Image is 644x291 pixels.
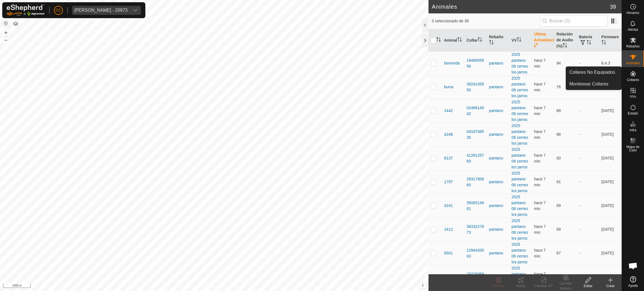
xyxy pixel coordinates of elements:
[489,226,507,232] div: pantano
[467,224,484,235] div: 3633227873
[626,45,640,48] span: Rebaños
[557,85,561,89] span: 76
[566,78,621,90] a: Monitorear Collares
[489,155,507,161] div: pantano
[610,3,616,11] span: 39
[444,60,460,66] span: berrenda
[587,41,591,45] p-sorticon: Activar para ordenar
[569,69,615,76] span: Collares No Equipados
[512,242,528,264] a: 2025 pantano 06 cerreo los jarros
[577,283,599,288] div: Editar
[557,227,561,232] span: 89
[629,128,636,132] span: Infra
[7,4,45,16] img: Logo Gallagher
[534,224,546,235] span: 13 oct 2025, 16:05
[74,8,127,13] div: [PERSON_NAME] - 20973
[444,132,453,137] span: 4246
[555,281,577,291] div: Cambiar Rebaño
[510,283,532,288] div: Rutas
[557,180,561,184] span: 91
[623,145,643,152] span: Mapa de Calor
[467,247,484,259] div: 1294420003
[557,156,561,160] span: 93
[509,29,532,52] th: VV
[512,123,528,145] a: 2025 pantano 06 cerreo los jarros
[534,106,546,116] span: 13 oct 2025, 16:05
[534,58,546,68] span: 13 oct 2025, 16:05
[569,81,609,87] span: Monitorear Collares
[554,29,577,52] th: Relación de Audio (%)
[622,274,644,290] a: Ayuda
[512,76,528,98] a: 2025 pantano 06 cerreo los jarros
[566,67,621,78] a: Collares No Equipados
[628,284,638,287] span: Ayuda
[3,29,9,36] button: +
[467,129,484,140] div: 0418748535
[432,18,540,24] span: 0 seleccionado de 39
[436,38,441,42] p-sorticon: Activar para ordenar
[467,81,484,93] div: 3924105950
[130,6,141,15] div: dropdown trigger
[557,108,561,113] span: 89
[599,99,622,123] td: [DATE]
[444,274,453,280] span: 4320
[577,194,599,218] td: -
[628,112,638,115] span: Estado
[599,170,622,194] td: [DATE]
[12,20,19,27] button: Capas del Mapa
[577,170,599,194] td: -
[489,108,507,114] div: pantano
[512,218,528,240] a: 2025 pantano 06 cerreo los jarros
[512,195,528,217] a: 2025 pantano 06 cerreo los jarros
[557,132,561,137] span: 88
[467,176,484,188] div: 2931780660
[442,29,464,52] th: Animal
[489,132,507,137] div: pantano
[420,282,426,288] button: i
[512,171,528,193] a: 2025 pantano 06 cerreo los jarros
[627,11,639,15] span: Horarios
[517,38,521,42] p-sorticon: Activar para ordenar
[444,250,453,256] span: 6501
[493,284,505,288] span: Eliminar
[489,60,507,66] div: pantano
[540,15,608,27] input: Buscar (S)
[599,265,622,289] td: [DATE]
[467,152,484,164] div: 4126125783
[444,108,453,114] span: 1442
[185,284,217,289] a: Política de Privacidad
[630,95,636,98] span: VVs
[467,58,484,69] div: 1946805956
[626,61,640,65] span: Animales
[512,266,528,288] a: 2025 pantano 06 cerreo los jarros
[534,82,546,92] span: 13 oct 2025, 16:05
[56,7,61,13] span: CC
[3,37,9,43] button: –
[577,146,599,170] td: -
[444,179,453,185] span: 1797
[577,29,599,52] th: Batería
[599,194,622,218] td: [DATE]
[489,84,507,90] div: pantano
[534,153,546,163] span: 13 oct 2025, 16:05
[563,44,567,48] p-sorticon: Activar para ordenar
[467,200,484,212] div: 3506514961
[464,29,487,52] th: Collar
[489,203,507,209] div: pantano
[532,29,554,52] th: Última Actualización
[577,265,599,289] td: -
[625,257,641,274] div: Chat abierto
[489,179,507,185] div: pantano
[444,226,453,232] span: 1412
[534,44,538,48] p-sorticon: Activar para ordenar
[534,272,546,282] span: 13 oct 2025, 16:05
[489,250,507,256] div: pantano
[577,123,599,146] td: -
[599,29,622,52] th: Firmware
[557,251,561,255] span: 87
[599,123,622,146] td: [DATE]
[534,129,546,140] span: 13 oct 2025, 16:05
[577,241,599,265] td: -
[577,99,599,123] td: -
